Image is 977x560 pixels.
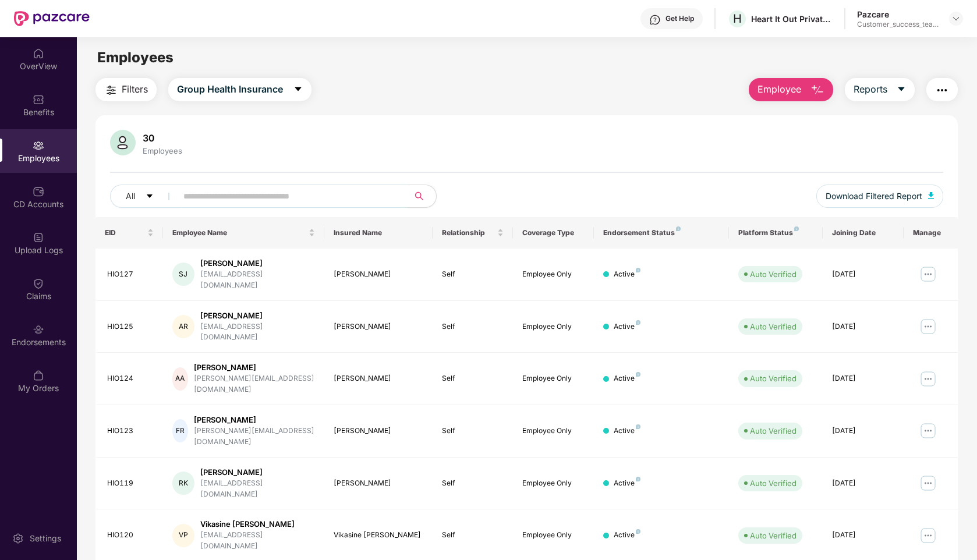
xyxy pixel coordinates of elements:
div: Auto Verified [750,425,797,437]
div: [PERSON_NAME] [194,362,315,373]
img: manageButton [919,317,937,336]
div: Active [614,530,640,541]
div: [EMAIL_ADDRESS][DOMAIN_NAME] [200,478,315,500]
div: Employee Only [522,426,585,437]
img: svg+xml;base64,PHN2ZyB4bWxucz0iaHR0cDovL3d3dy53My5vcmcvMjAwMC9zdmciIHdpZHRoPSI4IiBoZWlnaHQ9IjgiIH... [636,529,640,534]
img: svg+xml;base64,PHN2ZyB4bWxucz0iaHR0cDovL3d3dy53My5vcmcvMjAwMC9zdmciIHdpZHRoPSI4IiBoZWlnaHQ9IjgiIH... [676,226,681,231]
span: caret-down [146,192,154,201]
div: HIO119 [107,478,154,489]
div: Employee Only [522,478,585,489]
div: [PERSON_NAME] [200,258,315,269]
span: Filters [122,82,148,97]
img: svg+xml;base64,PHN2ZyB4bWxucz0iaHR0cDovL3d3dy53My5vcmcvMjAwMC9zdmciIHdpZHRoPSIyNCIgaGVpZ2h0PSIyNC... [935,83,949,97]
img: svg+xml;base64,PHN2ZyB4bWxucz0iaHR0cDovL3d3dy53My5vcmcvMjAwMC9zdmciIHhtbG5zOnhsaW5rPSJodHRwOi8vd3... [928,192,934,199]
img: svg+xml;base64,PHN2ZyB4bWxucz0iaHR0cDovL3d3dy53My5vcmcvMjAwMC9zdmciIHhtbG5zOnhsaW5rPSJodHRwOi8vd3... [810,83,824,97]
img: svg+xml;base64,PHN2ZyBpZD0iU2V0dGluZy0yMHgyMCIgeG1sbnM9Imh0dHA6Ly93d3cudzMub3JnLzIwMDAvc3ZnIiB3aW... [12,533,24,544]
img: svg+xml;base64,PHN2ZyBpZD0iRW5kb3JzZW1lbnRzIiB4bWxucz0iaHR0cDovL3d3dy53My5vcmcvMjAwMC9zdmciIHdpZH... [33,324,44,335]
img: svg+xml;base64,PHN2ZyBpZD0iRW1wbG95ZWVzIiB4bWxucz0iaHR0cDovL3d3dy53My5vcmcvMjAwMC9zdmciIHdpZHRoPS... [33,140,44,151]
div: Employee Only [522,530,585,541]
span: search [408,192,430,201]
div: AR [172,315,194,338]
span: Reports [854,82,887,97]
div: Self [442,373,504,384]
div: [DATE] [832,426,894,437]
th: Insured Name [324,217,432,249]
div: [EMAIL_ADDRESS][DOMAIN_NAME] [200,530,315,552]
div: Auto Verified [750,268,797,280]
div: Auto Verified [750,477,797,489]
img: svg+xml;base64,PHN2ZyBpZD0iQmVuZWZpdHMiIHhtbG5zPSJodHRwOi8vd3d3LnczLm9yZy8yMDAwL3N2ZyIgd2lkdGg9Ij... [33,94,44,105]
img: svg+xml;base64,PHN2ZyB4bWxucz0iaHR0cDovL3d3dy53My5vcmcvMjAwMC9zdmciIHdpZHRoPSI4IiBoZWlnaHQ9IjgiIH... [636,268,640,272]
div: [DATE] [832,478,894,489]
img: svg+xml;base64,PHN2ZyB4bWxucz0iaHR0cDovL3d3dy53My5vcmcvMjAwMC9zdmciIHdpZHRoPSI4IiBoZWlnaHQ9IjgiIH... [636,477,640,481]
div: Pazcare [857,9,939,20]
div: [PERSON_NAME] [334,269,423,280]
div: Self [442,478,504,489]
div: [EMAIL_ADDRESS][DOMAIN_NAME] [200,269,315,291]
span: caret-down [293,84,303,95]
img: manageButton [919,474,937,492]
img: svg+xml;base64,PHN2ZyBpZD0iTXlfT3JkZXJzIiBkYXRhLW5hbWU9Ik15IE9yZGVycyIgeG1sbnM9Imh0dHA6Ly93d3cudz... [33,370,44,381]
div: Get Help [666,14,694,23]
img: svg+xml;base64,PHN2ZyBpZD0iVXBsb2FkX0xvZ3MiIGRhdGEtbmFtZT0iVXBsb2FkIExvZ3MiIHhtbG5zPSJodHRwOi8vd3... [33,232,44,243]
button: Filters [95,78,157,101]
div: Auto Verified [750,530,797,541]
div: [EMAIL_ADDRESS][DOMAIN_NAME] [200,321,315,343]
span: Download Filtered Report [826,190,922,203]
img: svg+xml;base64,PHN2ZyBpZD0iSG9tZSIgeG1sbnM9Imh0dHA6Ly93d3cudzMub3JnLzIwMDAvc3ZnIiB3aWR0aD0iMjAiIG... [33,48,44,59]
div: Employees [140,146,185,155]
div: HIO120 [107,530,154,541]
span: EID [105,228,145,238]
th: Relationship [433,217,514,249]
div: Self [442,321,504,332]
div: [PERSON_NAME] [334,426,423,437]
img: svg+xml;base64,PHN2ZyB4bWxucz0iaHR0cDovL3d3dy53My5vcmcvMjAwMC9zdmciIHdpZHRoPSI4IiBoZWlnaHQ9IjgiIH... [794,226,799,231]
button: Employee [749,78,833,101]
span: Employees [97,49,174,66]
div: Self [442,530,504,541]
div: Active [614,426,640,437]
img: manageButton [919,265,937,283]
button: Allcaret-down [110,185,181,208]
button: Reportscaret-down [845,78,915,101]
div: Active [614,373,640,384]
div: Auto Verified [750,373,797,384]
span: All [126,190,135,203]
div: Auto Verified [750,321,797,332]
th: Coverage Type [513,217,594,249]
th: Manage [904,217,958,249]
div: VP [172,524,194,547]
div: [PERSON_NAME] [334,321,423,332]
div: [DATE] [832,373,894,384]
div: SJ [172,263,194,286]
th: Joining Date [823,217,904,249]
button: search [408,185,437,208]
div: [PERSON_NAME][EMAIL_ADDRESS][DOMAIN_NAME] [194,373,315,395]
div: [DATE] [832,321,894,332]
div: [PERSON_NAME][EMAIL_ADDRESS][DOMAIN_NAME] [194,426,315,448]
div: FR [172,419,188,442]
img: svg+xml;base64,PHN2ZyB4bWxucz0iaHR0cDovL3d3dy53My5vcmcvMjAwMC9zdmciIHdpZHRoPSI4IiBoZWlnaHQ9IjgiIH... [636,320,640,325]
div: HIO127 [107,269,154,280]
img: svg+xml;base64,PHN2ZyBpZD0iQ0RfQWNjb3VudHMiIGRhdGEtbmFtZT0iQ0QgQWNjb3VudHMiIHhtbG5zPSJodHRwOi8vd3... [33,186,44,197]
div: Vikasine [PERSON_NAME] [334,530,423,541]
div: [PERSON_NAME] [194,414,315,426]
img: svg+xml;base64,PHN2ZyB4bWxucz0iaHR0cDovL3d3dy53My5vcmcvMjAwMC9zdmciIHdpZHRoPSI4IiBoZWlnaHQ9IjgiIH... [636,424,640,429]
div: Active [614,321,640,332]
img: svg+xml;base64,PHN2ZyBpZD0iSGVscC0zMngzMiIgeG1sbnM9Imh0dHA6Ly93d3cudzMub3JnLzIwMDAvc3ZnIiB3aWR0aD... [649,14,661,26]
img: svg+xml;base64,PHN2ZyB4bWxucz0iaHR0cDovL3d3dy53My5vcmcvMjAwMC9zdmciIHhtbG5zOnhsaW5rPSJodHRwOi8vd3... [110,130,136,155]
div: Heart It Out Private Limited [751,13,833,24]
div: [DATE] [832,530,894,541]
div: 30 [140,132,185,144]
img: svg+xml;base64,PHN2ZyB4bWxucz0iaHR0cDovL3d3dy53My5vcmcvMjAwMC9zdmciIHdpZHRoPSI4IiBoZWlnaHQ9IjgiIH... [636,372,640,377]
div: [PERSON_NAME] [200,467,315,478]
div: [PERSON_NAME] [334,478,423,489]
div: Endorsement Status [603,228,719,238]
th: EID [95,217,163,249]
div: [PERSON_NAME] [200,310,315,321]
img: New Pazcare Logo [14,11,90,26]
div: Customer_success_team_lead [857,20,939,29]
div: Self [442,269,504,280]
button: Download Filtered Report [816,185,943,208]
div: RK [172,472,194,495]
